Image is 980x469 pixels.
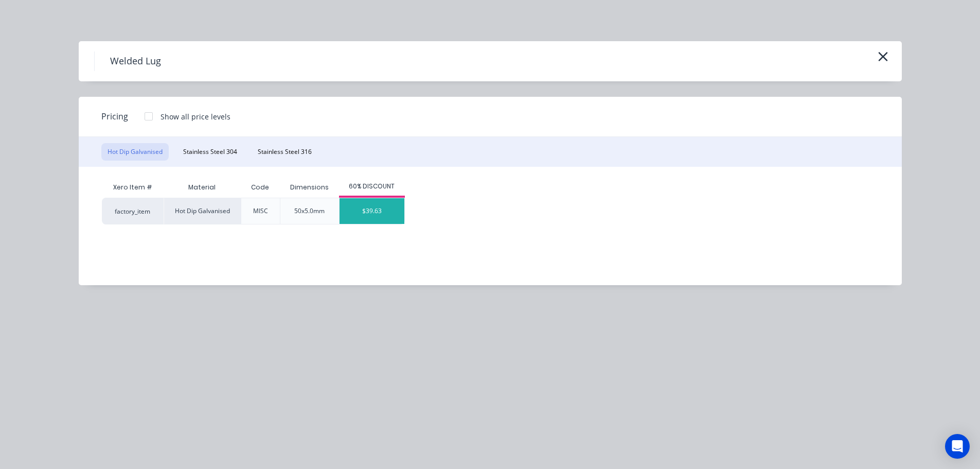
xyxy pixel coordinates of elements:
[282,175,337,200] div: Dimensions
[253,206,268,216] div: MISC
[94,51,176,71] h4: Welded Lug
[945,434,970,459] div: Open Intercom Messenger
[101,110,128,123] span: Pricing
[164,198,241,224] div: Hot Dip Galvanised
[102,177,164,198] div: Xero Item #
[339,182,405,191] div: 60% DISCOUNT
[294,206,325,216] div: 50x5.0mm
[177,143,243,161] button: Stainless Steel 304
[161,111,230,122] div: Show all price levels
[340,198,404,224] div: $39.63
[101,143,169,161] button: Hot Dip Galvanised
[102,198,164,224] div: factory_item
[164,177,241,198] div: Material
[252,143,318,161] button: Stainless Steel 316
[243,175,277,200] div: Code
